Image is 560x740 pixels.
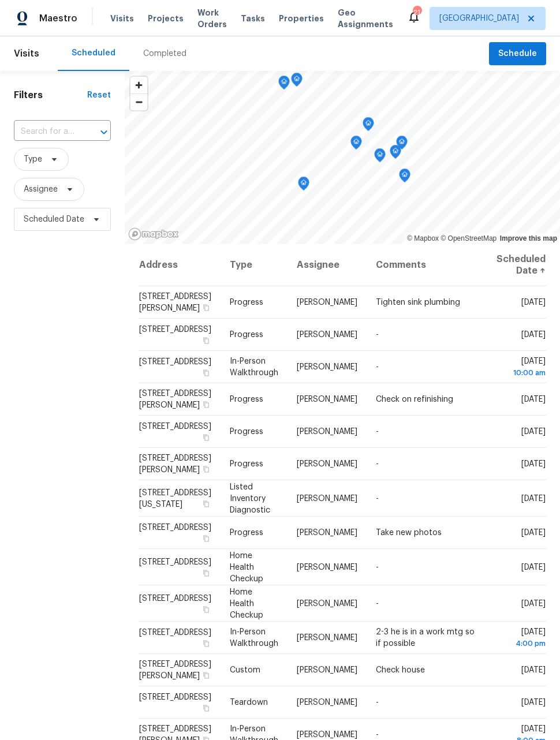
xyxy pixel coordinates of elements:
div: Map marker [291,73,303,91]
span: Visits [14,41,39,66]
div: 10:00 am [496,367,546,379]
span: [DATE] [521,428,546,436]
span: [DATE] [521,666,546,674]
div: Map marker [374,148,386,166]
span: [DATE] [521,698,546,707]
button: Copy Address [201,703,211,713]
span: [STREET_ADDRESS][PERSON_NAME] [139,660,211,680]
span: In-Person Walkthrough [230,628,278,648]
button: Copy Address [201,604,211,614]
button: Copy Address [201,533,211,544]
span: [STREET_ADDRESS] [139,358,211,366]
span: Listed Inventory Diagnostic [230,483,270,514]
span: [STREET_ADDRESS][US_STATE] [139,488,211,508]
span: [PERSON_NAME] [297,494,357,502]
span: [DATE] [521,599,546,607]
span: Tasks [241,14,265,23]
span: - [376,731,379,739]
button: Copy Address [201,432,211,443]
button: Copy Address [201,302,211,313]
span: Properties [279,13,324,24]
button: Copy Address [201,464,211,474]
span: Check house [376,666,425,674]
a: Mapbox homepage [128,227,179,241]
div: 21 [413,7,421,18]
span: [PERSON_NAME] [297,331,357,339]
span: [PERSON_NAME] [297,731,357,739]
span: [STREET_ADDRESS][PERSON_NAME] [139,293,211,312]
h1: Filters [14,89,87,101]
span: [DATE] [496,357,546,379]
div: 4:00 pm [496,638,546,649]
span: Tighten sink plumbing [376,298,460,307]
span: Maestro [39,13,77,24]
th: Type [221,244,288,286]
div: Map marker [350,136,362,154]
span: - [376,494,379,502]
span: [DATE] [521,331,546,339]
span: [PERSON_NAME] [297,395,357,403]
span: [DATE] [521,395,546,403]
span: [STREET_ADDRESS] [139,594,211,602]
span: Geo Assignments [338,7,393,30]
span: [GEOGRAPHIC_DATA] [439,13,519,24]
div: Scheduled [72,47,115,59]
span: Projects [148,13,184,24]
span: Progress [230,460,263,468]
a: OpenStreetMap [440,234,496,242]
div: Reset [87,89,111,101]
input: Search for an address... [14,123,79,141]
button: Copy Address [201,638,211,649]
span: Assignee [24,184,58,195]
div: Map marker [298,177,309,195]
button: Copy Address [201,567,211,578]
div: Completed [143,48,186,59]
span: [STREET_ADDRESS] [139,423,211,431]
span: [PERSON_NAME] [297,460,357,468]
span: [STREET_ADDRESS] [139,558,211,566]
span: [PERSON_NAME] [297,529,357,537]
span: [DATE] [496,628,546,649]
span: [PERSON_NAME] [297,563,357,571]
span: [PERSON_NAME] [297,634,357,642]
span: 2-3 he is in a work mtg so if possible [376,628,475,648]
a: Improve this map [500,234,557,242]
span: - [376,331,379,339]
span: Progress [230,395,263,403]
span: [DATE] [521,529,546,537]
button: Copy Address [201,670,211,681]
button: Zoom in [130,77,147,94]
span: [PERSON_NAME] [297,428,357,436]
span: Work Orders [197,7,227,30]
button: Copy Address [201,498,211,509]
span: - [376,599,379,607]
th: Assignee [288,244,367,286]
span: Home Health Checkup [230,551,263,582]
th: Scheduled Date ↑ [487,244,546,286]
button: Open [96,124,112,140]
div: Map marker [390,145,401,163]
span: [PERSON_NAME] [297,666,357,674]
button: Copy Address [201,399,211,410]
th: Address [139,244,221,286]
span: [STREET_ADDRESS] [139,629,211,637]
span: [STREET_ADDRESS] [139,524,211,532]
div: Map marker [399,169,410,186]
button: Copy Address [201,335,211,346]
span: Check on refinishing [376,395,453,403]
span: [PERSON_NAME] [297,599,357,607]
span: Visits [110,13,134,24]
span: Custom [230,666,260,674]
span: In-Person Walkthrough [230,357,278,377]
span: Teardown [230,698,268,707]
span: Progress [230,298,263,307]
span: Progress [230,529,263,537]
div: Map marker [278,76,290,94]
span: Schedule [498,47,537,61]
span: [DATE] [521,460,546,468]
span: Progress [230,331,263,339]
span: Take new photos [376,529,442,537]
span: Zoom out [130,94,147,110]
span: - [376,363,379,371]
